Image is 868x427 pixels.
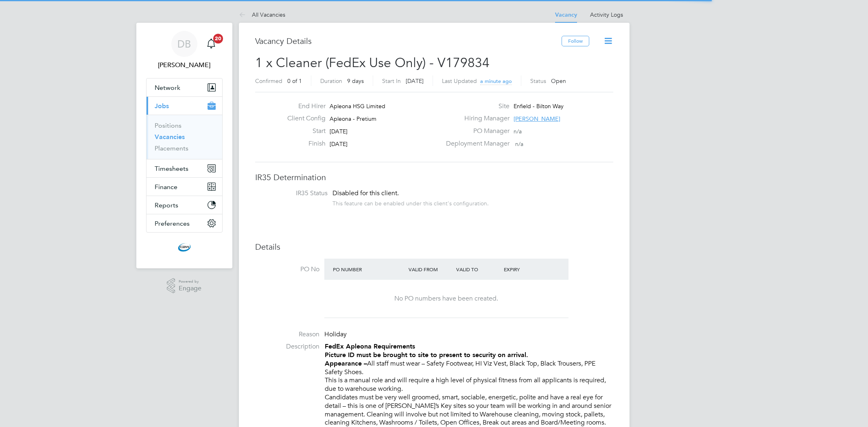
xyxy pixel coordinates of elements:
[155,183,177,191] span: Finance
[146,214,222,232] button: Preferences
[177,39,191,49] span: DB
[281,127,326,135] label: Start
[255,77,282,85] label: Confirmed
[155,201,178,209] span: Reports
[502,262,549,277] div: Expiry
[562,36,589,46] button: Follow
[239,11,285,18] a: All Vacancies
[281,114,326,123] label: Client Config
[146,115,222,159] div: Jobs
[382,77,401,85] label: Start In
[514,115,560,122] span: [PERSON_NAME]
[330,128,348,135] span: [DATE]
[514,128,522,135] span: n/a
[146,97,222,115] button: Jobs
[480,78,512,85] span: a minute ago
[330,102,385,110] span: Apleona HSG Limited
[324,330,347,338] span: Holiday
[514,102,564,110] span: Enfield - Bilton Way
[179,278,201,285] span: Powered by
[332,189,399,197] span: Disabled for this client.
[442,77,477,85] label: Last Updated
[325,342,613,427] p: All staff must wear – Safety Footwear, HI Viz Vest, Black Top, Black Trousers, PPE Safety Shoes. ...
[146,241,223,254] a: Go to home page
[530,77,546,85] label: Status
[441,114,509,123] label: Hiring Manager
[146,159,222,177] button: Timesheets
[325,342,415,350] strong: FedEx Apleona Requirements
[155,122,181,129] a: Positions
[255,36,562,46] h3: Vacancy Details
[263,189,328,198] label: IR35 Status
[551,77,566,85] span: Open
[590,11,623,18] a: Activity Logs
[213,34,223,44] span: 20
[330,115,376,122] span: Apleona - Pretium
[255,172,613,183] h3: IR35 Determination
[146,196,222,214] button: Reports
[281,102,326,111] label: End Hirer
[325,351,528,359] strong: Picture ID must be brought to site to present to security on arrival.
[407,262,454,277] div: Valid From
[155,144,188,152] a: Placements
[255,330,319,339] label: Reason
[178,241,191,254] img: cbwstaffingsolutions-logo-retina.png
[255,55,490,71] span: 1 x Cleaner (FedEx Use Only) - V179834
[347,77,364,85] span: 9 days
[406,77,424,85] span: [DATE]
[155,165,188,172] span: Timesheets
[255,242,613,252] h3: Details
[146,178,222,196] button: Finance
[515,140,523,148] span: n/a
[555,11,577,18] a: Vacancy
[441,102,509,111] label: Site
[325,359,367,367] strong: Appearance –
[155,133,185,141] a: Vacancies
[146,31,223,70] a: DB[PERSON_NAME]
[441,127,509,135] label: PO Manager
[146,78,222,96] button: Network
[281,139,326,148] label: Finish
[332,294,560,303] div: No PO numbers have been created.
[155,220,190,227] span: Preferences
[330,140,348,148] span: [DATE]
[203,31,219,57] a: 20
[255,342,319,351] label: Description
[136,23,232,268] nav: Main navigation
[287,77,302,85] span: 0 of 1
[332,198,489,207] div: This feature can be enabled under this client's configuration.
[454,262,502,277] div: Valid To
[331,262,407,277] div: PO Number
[320,77,342,85] label: Duration
[167,278,201,294] a: Powered byEngage
[146,60,223,70] span: Daniel Barber
[255,265,319,274] label: PO No
[155,84,180,91] span: Network
[441,139,509,148] label: Deployment Manager
[179,285,201,292] span: Engage
[155,102,169,110] span: Jobs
